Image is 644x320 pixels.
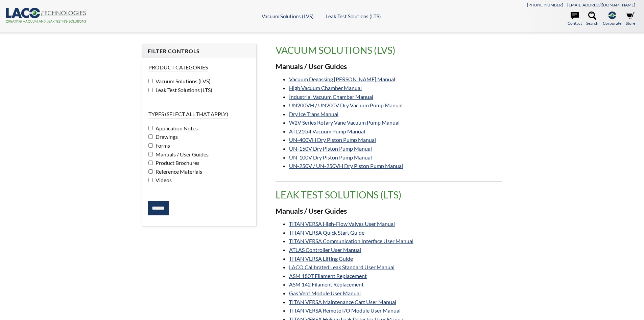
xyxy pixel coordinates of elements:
[289,229,364,236] a: TITAN VERSA Quick Start Guide
[148,152,153,156] input: Manuals / User Guides
[289,255,353,262] a: TITAN VERSA Lifting Guide
[148,134,153,139] input: Drawings
[154,151,209,157] span: Manuals / User Guides
[148,169,153,174] input: Reference Materials
[527,2,563,7] a: [PHONE_NUMBER]
[289,163,403,169] a: UN-250V / UN-250VH Dry Piston Pump Manual
[603,20,621,26] span: Corporate
[289,145,372,152] a: UN-150V Dry Piston Pump Manual
[154,168,202,175] span: Reference Materials
[276,62,502,71] h3: Manuals / User Guides
[289,119,400,126] a: W2V Series Rotary Vane Vacuum Pump Manual
[154,142,170,149] span: Forms
[148,110,228,118] legend: Types (select all that apply)
[154,177,172,183] span: Videos
[289,102,403,108] a: UN200VH / UN200V Dry Vacuum Pump Manual
[148,143,153,148] input: Forms
[148,178,153,182] input: Videos
[289,136,376,143] a: UN-400VH Dry Piston Pump Manual
[289,299,396,305] a: TITAN VERSA Maintenance Cart User Manual
[567,2,635,7] a: [EMAIL_ADDRESS][DOMAIN_NAME]
[289,238,413,244] a: TITAN VERSA Communication Interface User Manual
[148,48,251,55] h4: Filter Controls
[148,161,153,165] input: Product Brochures
[154,87,212,93] span: Leak Test Solutions (LTS)
[154,125,198,131] span: Application Notes
[154,78,211,84] span: Vacuum Solutions (LVS)
[289,128,365,134] a: ATL21G4 Vacuum Pump Manual
[626,12,635,26] a: Store
[148,88,153,92] input: Leak Test Solutions (LTS)
[276,189,402,200] span: translation missing: en.product_groups.Leak Test Solutions (LTS)
[289,247,361,253] a: ATLAS Controller User Manual
[289,220,395,227] a: TITAN VERSA High-Flow Valves User Manual
[289,93,373,100] a: Industrial Vacuum Chamber Manual
[276,207,502,216] h3: Manuals / User Guides
[289,273,367,279] a: ASM 180T Filament Replacement
[148,64,208,71] legend: Product Categories
[289,85,362,91] a: High Vacuum Chamber Manual
[148,79,153,83] input: Vacuum Solutions (LVS)
[289,76,395,82] a: Vacuum Degassing [PERSON_NAME] Manual
[154,133,178,140] span: Drawings
[154,159,199,166] span: Product Brochures
[289,307,401,314] a: TITAN VERSA Remote I/O Module User Manual
[326,13,381,19] a: Leak Test Solutions (LTS)
[289,154,372,161] a: UN-100V Dry Piston Pump Manual
[289,290,361,296] a: Gas Vent Module User Manual
[276,44,396,56] span: translation missing: en.product_groups.Vacuum Solutions (LVS)
[262,13,314,19] a: Vacuum Solutions (LVS)
[289,111,338,117] a: Dry Ice Traps Manual
[586,12,598,26] a: Search
[289,281,364,287] a: ASM 142 Filament Replacement
[289,264,395,270] a: LACO Calibrated Leak Standard User Manual
[568,12,582,26] a: Contact
[148,126,153,130] input: Application Notes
